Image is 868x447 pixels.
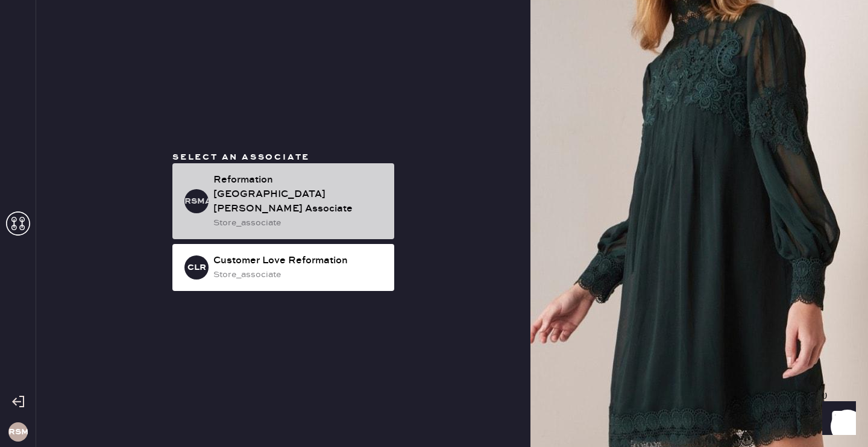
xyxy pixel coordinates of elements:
div: store_associate [213,216,385,230]
h3: RSM [8,428,28,436]
div: Customer Love Reformation [213,254,385,268]
div: Reformation [GEOGRAPHIC_DATA][PERSON_NAME] Associate [213,173,385,216]
div: store_associate [213,268,385,281]
span: Select an associate [172,152,310,163]
iframe: Front Chat [811,393,863,445]
h3: CLR [187,263,206,272]
h3: RSMA [184,197,209,205]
